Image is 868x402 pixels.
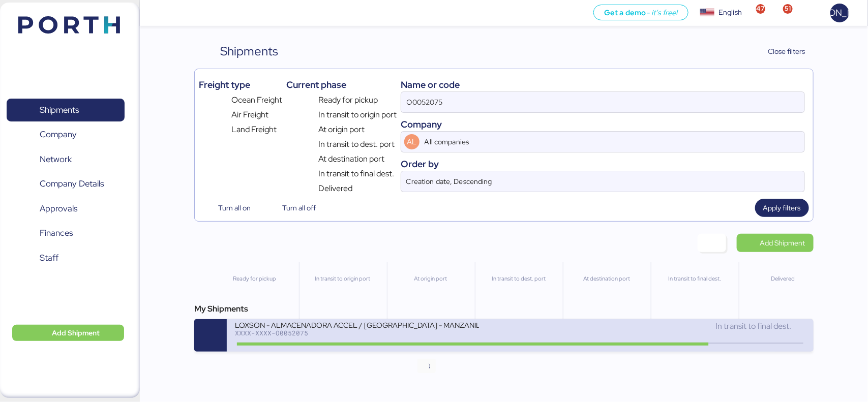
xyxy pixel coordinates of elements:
[286,78,397,91] div: Current phase
[755,199,809,217] button: Apply filters
[231,94,282,106] span: Ocean Freight
[7,99,125,122] a: Shipments
[194,303,813,315] div: My Shipments
[760,237,805,249] span: Add Shipment
[719,7,742,18] div: English
[263,199,324,217] button: Turn all off
[763,202,801,214] span: Apply filters
[199,78,282,91] div: Freight type
[40,103,79,117] span: Shipments
[218,202,251,214] span: Turn all on
[220,42,278,60] div: Shipments
[401,157,804,171] div: Order by
[318,138,395,150] span: In transit to dest. port
[7,172,125,196] a: Company Details
[283,202,316,214] span: Turn all off
[318,168,394,180] span: In transit to final dest.
[235,320,479,329] div: LOXSON - ALMACENADORA ACCEL / [GEOGRAPHIC_DATA] - MANZANILLO / MBL: COSU6426645690 - HBL: SZML250...
[715,321,791,331] span: In transit to final dest.
[655,274,734,283] div: In transit to final dest.
[392,274,470,283] div: At origin port
[318,182,352,195] span: Delivered
[7,148,125,171] a: Network
[231,109,268,121] span: Air Freight
[12,325,124,341] button: Add Shipment
[40,201,77,216] span: Approvals
[7,197,125,221] a: Approvals
[52,327,100,339] span: Add Shipment
[7,246,125,270] a: Staff
[318,123,365,136] span: At origin port
[768,45,805,57] span: Close filters
[231,123,277,136] span: Land Freight
[407,136,417,147] span: AL
[567,274,646,283] div: At destination port
[7,123,125,146] a: Company
[7,222,125,245] a: Finances
[318,109,397,121] span: In transit to origin port
[146,5,163,22] button: Menu
[40,226,73,240] span: Finances
[40,152,72,167] span: Network
[747,42,814,60] button: Close filters
[318,153,384,165] span: At destination port
[737,234,814,252] a: Add Shipment
[40,251,58,265] span: Staff
[215,274,294,283] div: Ready for pickup
[235,329,479,336] div: XXXX-XXXX-O0052075
[318,94,378,106] span: Ready for pickup
[401,117,804,131] div: Company
[199,199,259,217] button: Turn all on
[40,176,104,191] span: Company Details
[401,78,804,91] div: Name or code
[423,132,775,152] input: AL
[40,127,77,142] span: Company
[304,274,382,283] div: In transit to origin port
[743,274,822,283] div: Delivered
[480,274,558,283] div: In transit to dest. port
